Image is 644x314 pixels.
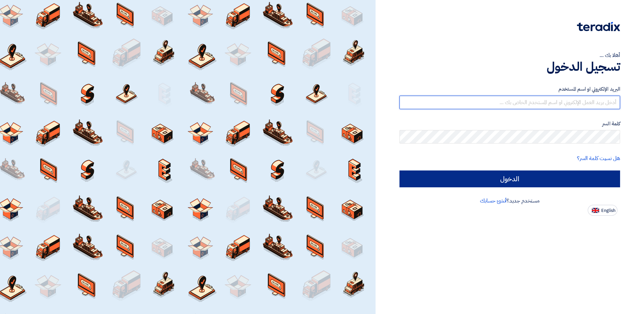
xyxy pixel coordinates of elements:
img: Teradix logo [577,22,620,31]
input: أدخل بريد العمل الإلكتروني او اسم المستخدم الخاص بك ... [399,96,620,109]
span: English [601,208,615,213]
img: en-US.png [592,208,599,213]
label: كلمة السر [399,120,620,128]
label: البريد الإلكتروني او اسم المستخدم [399,85,620,93]
div: مستخدم جديد؟ [399,197,620,205]
a: أنشئ حسابك [480,197,507,205]
input: الدخول [399,170,620,187]
h1: تسجيل الدخول [399,59,620,74]
a: هل نسيت كلمة السر؟ [577,154,620,162]
div: أهلا بك ... [399,51,620,59]
button: English [588,205,617,216]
